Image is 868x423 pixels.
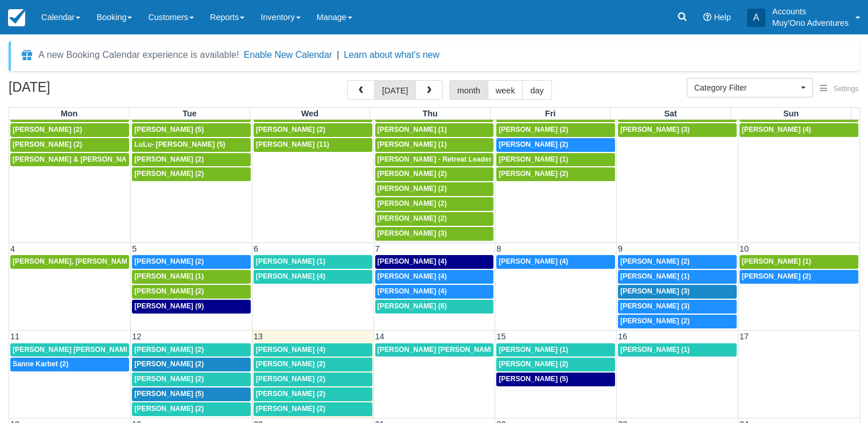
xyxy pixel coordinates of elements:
[375,300,494,314] a: [PERSON_NAME] (6)
[742,126,811,134] span: [PERSON_NAME] (4)
[618,285,737,299] a: [PERSON_NAME] (3)
[132,167,251,181] a: [PERSON_NAME] (2)
[61,109,78,118] span: Mon
[617,244,624,253] span: 9
[131,332,142,341] span: 12
[10,123,129,137] a: [PERSON_NAME] (2)
[10,343,129,357] a: [PERSON_NAME] [PERSON_NAME] (1)
[499,170,568,178] span: [PERSON_NAME] (2)
[10,153,129,167] a: [PERSON_NAME] & [PERSON_NAME] (2)
[377,257,447,265] span: [PERSON_NAME] (4)
[132,387,251,401] a: [PERSON_NAME] (5)
[13,346,143,354] span: [PERSON_NAME] [PERSON_NAME] (1)
[132,373,251,386] a: [PERSON_NAME] (2)
[738,332,750,341] span: 17
[742,272,811,280] span: [PERSON_NAME] (2)
[375,270,494,284] a: [PERSON_NAME] (4)
[9,80,154,101] h2: [DATE]
[134,155,204,163] span: [PERSON_NAME] (2)
[496,358,615,371] a: [PERSON_NAME] (2)
[377,287,447,295] span: [PERSON_NAME] (4)
[254,387,372,401] a: [PERSON_NAME] (2)
[374,244,381,253] span: 7
[618,123,737,137] a: [PERSON_NAME] (3)
[132,300,251,314] a: [PERSON_NAME] (9)
[375,182,494,196] a: [PERSON_NAME] (2)
[9,332,21,341] span: 11
[834,85,858,93] span: Settings
[377,229,447,237] span: [PERSON_NAME] (3)
[377,214,447,222] span: [PERSON_NAME] (2)
[747,9,765,27] div: A
[131,244,138,253] span: 5
[499,155,568,163] span: [PERSON_NAME] (1)
[618,343,737,357] a: [PERSON_NAME] (1)
[496,255,615,269] a: [PERSON_NAME] (4)
[375,138,494,152] a: [PERSON_NAME] (1)
[301,109,318,118] span: Wed
[134,287,204,295] span: [PERSON_NAME] (2)
[377,140,447,148] span: [PERSON_NAME] (1)
[132,123,251,137] a: [PERSON_NAME] (5)
[134,170,204,178] span: [PERSON_NAME] (2)
[499,140,568,148] span: [PERSON_NAME] (2)
[620,272,690,280] span: [PERSON_NAME] (1)
[337,50,339,60] span: |
[13,257,145,265] span: [PERSON_NAME], [PERSON_NAME] (2)
[496,373,615,386] a: [PERSON_NAME] (5)
[375,227,494,241] a: [PERSON_NAME] (3)
[496,343,615,357] a: [PERSON_NAME] (1)
[377,199,447,207] span: [PERSON_NAME] (2)
[256,272,325,280] span: [PERSON_NAME] (4)
[256,257,325,265] span: [PERSON_NAME] (1)
[377,346,508,354] span: [PERSON_NAME] [PERSON_NAME] (2)
[687,78,813,97] button: Category Filter
[375,167,494,181] a: [PERSON_NAME] (2)
[254,358,372,371] a: [PERSON_NAME] (2)
[813,81,865,97] button: Settings
[739,255,858,269] a: [PERSON_NAME] (1)
[10,358,129,371] a: Sanne Karbet (2)
[620,287,690,295] span: [PERSON_NAME] (3)
[618,270,737,284] a: [PERSON_NAME] (1)
[132,255,251,269] a: [PERSON_NAME] (2)
[496,138,615,152] a: [PERSON_NAME] (2)
[256,360,325,368] span: [PERSON_NAME] (2)
[620,317,690,325] span: [PERSON_NAME] (2)
[134,360,204,368] span: [PERSON_NAME] (2)
[694,82,798,93] span: Category Filter
[522,80,551,100] button: day
[377,302,447,310] span: [PERSON_NAME] (6)
[772,17,848,29] p: Muy'Ono Adventures
[714,13,731,22] span: Help
[738,244,750,253] span: 10
[132,270,251,284] a: [PERSON_NAME] (1)
[618,315,737,328] a: [PERSON_NAME] (2)
[254,123,372,137] a: [PERSON_NAME] (2)
[9,244,16,253] span: 4
[620,257,690,265] span: [PERSON_NAME] (2)
[422,109,437,118] span: Thu
[375,197,494,211] a: [PERSON_NAME] (2)
[499,346,568,354] span: [PERSON_NAME] (1)
[375,212,494,226] a: [PERSON_NAME] (2)
[256,390,325,398] span: [PERSON_NAME] (2)
[739,270,858,284] a: [PERSON_NAME] (2)
[664,109,677,118] span: Sat
[13,140,82,148] span: [PERSON_NAME] (2)
[38,48,239,62] div: A new Booking Calendar experience is available!
[742,257,811,265] span: [PERSON_NAME] (1)
[617,332,628,341] span: 16
[545,109,555,118] span: Fri
[256,375,325,383] span: [PERSON_NAME] (2)
[375,285,494,299] a: [PERSON_NAME] (4)
[132,285,251,299] a: [PERSON_NAME] (2)
[254,255,372,269] a: [PERSON_NAME] (1)
[620,302,690,310] span: [PERSON_NAME] (3)
[13,126,82,134] span: [PERSON_NAME] (2)
[134,405,204,413] span: [PERSON_NAME] (2)
[134,257,204,265] span: [PERSON_NAME] (2)
[499,375,568,383] span: [PERSON_NAME] (5)
[499,126,568,134] span: [PERSON_NAME] (2)
[495,332,507,341] span: 15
